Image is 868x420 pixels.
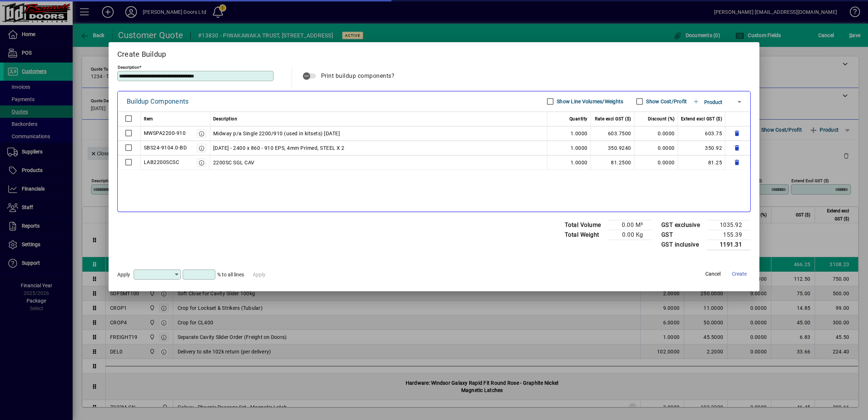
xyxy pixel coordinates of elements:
[144,129,186,137] div: MWSPA2200-910
[707,240,751,250] td: 1191.31
[645,98,687,105] label: Show Cost/Profit
[561,230,608,240] td: Total Weight
[648,115,675,123] span: Discount (%)
[217,272,244,277] span: % to all lines
[210,126,547,141] td: Midway p/a Single 2200/910 (used in kitsets) [DATE]
[707,230,751,240] td: 155.39
[608,230,652,240] td: 0.00 Kg
[547,141,591,155] td: 1.0000
[547,155,591,170] td: 1.0000
[678,126,726,141] td: 603.75
[594,129,631,138] div: 603.7500
[555,98,623,105] label: Show Line Volumes/Weights
[594,158,631,167] div: 81.2500
[707,220,751,230] td: 1035.92
[210,141,547,155] td: [DATE] - 2400 x 860 - 910 EPS, 4mm Primed, STEEL X 2
[594,144,631,152] div: 350.9240
[678,155,726,170] td: 81.25
[727,267,751,280] button: Create
[701,267,725,280] button: Cancel
[634,141,678,155] td: 0.0000
[678,141,726,155] td: 350.92
[595,115,631,123] span: Rate excl GST ($)
[658,220,707,230] td: GST exclusive
[547,126,591,141] td: 1.0000
[210,155,547,170] td: 2200SC SGL CAV
[732,270,747,278] span: Create
[127,96,189,107] div: Buildup Components
[704,99,722,105] span: Product
[634,126,678,141] td: 0.0000
[213,115,238,123] span: Description
[117,272,130,277] span: Apply
[658,230,707,240] td: GST
[144,115,153,123] span: Item
[569,115,588,123] span: Quantity
[144,158,179,167] div: LAB2200SCSC
[634,155,678,170] td: 0.0000
[118,64,139,69] mat-label: Description
[109,42,760,63] h2: Create Buildup
[681,115,722,123] span: Extend excl GST ($)
[705,270,721,278] span: Cancel
[608,220,652,230] td: 0.00 M³
[144,143,187,152] div: SBS24-9104.0-BD
[658,240,707,250] td: GST inclusive
[561,220,608,230] td: Total Volume
[321,72,395,79] span: Print buildup components?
